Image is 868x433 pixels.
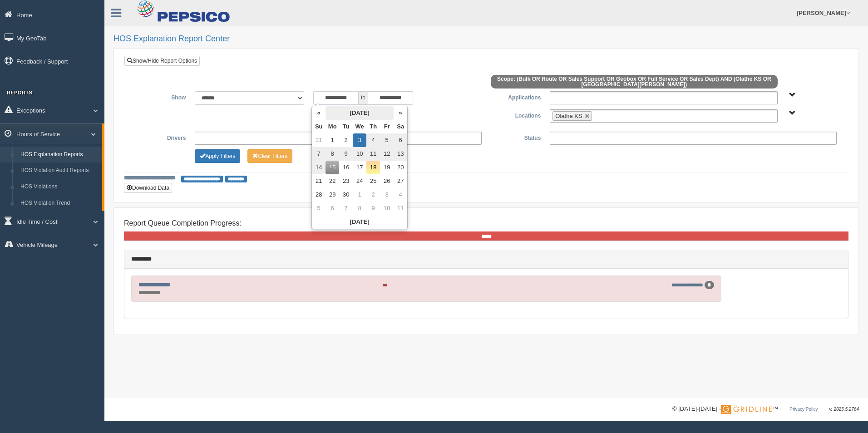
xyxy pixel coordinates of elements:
[325,147,339,161] td: 8
[380,161,394,174] td: 19
[672,404,859,414] div: © [DATE]-[DATE] - ™
[312,215,407,229] th: [DATE]
[312,133,325,147] td: 31
[339,202,353,215] td: 7
[325,106,394,120] th: [DATE]
[312,188,325,202] td: 28
[366,174,380,188] td: 25
[486,109,545,120] label: Locations
[394,202,407,215] td: 11
[380,174,394,188] td: 26
[486,132,545,143] label: Status
[353,161,366,174] td: 17
[339,174,353,188] td: 23
[16,195,102,212] a: HOS Violation Trend
[394,147,407,161] td: 13
[325,120,339,133] th: Mo
[353,202,366,215] td: 8
[394,120,407,133] th: Sa
[366,120,380,133] th: Th
[339,120,353,133] th: Tu
[366,161,380,174] td: 18
[339,147,353,161] td: 9
[325,188,339,202] td: 29
[366,133,380,147] td: 4
[394,106,407,120] th: »
[325,133,339,147] td: 1
[339,188,353,202] td: 30
[247,149,292,163] button: Change Filter Options
[829,407,859,412] span: v. 2025.5.2764
[394,161,407,174] td: 20
[312,174,325,188] td: 21
[16,179,102,195] a: HOS Violations
[394,174,407,188] td: 27
[339,161,353,174] td: 16
[353,120,366,133] th: We
[312,202,325,215] td: 5
[325,202,339,215] td: 6
[195,149,240,163] button: Change Filter Options
[789,407,818,412] a: Privacy Policy
[366,147,380,161] td: 11
[312,161,325,174] td: 14
[131,132,190,143] label: Drivers
[16,147,102,163] a: HOS Explanation Reports
[380,188,394,202] td: 3
[124,219,848,227] h4: Report Queue Completion Progress:
[394,133,407,147] td: 6
[16,162,102,179] a: HOS Violation Audit Reports
[353,188,366,202] td: 1
[113,34,859,44] h2: HOS Explanation Report Center
[380,133,394,147] td: 5
[380,120,394,133] th: Fr
[312,106,325,120] th: «
[491,75,778,89] span: Scope: (Bulk OR Route OR Sales Support OR Geobox OR Full Service OR Sales Dept) AND (Olathe KS OR...
[721,405,772,414] img: Gridline
[124,183,172,193] button: Download Data
[353,133,366,147] td: 3
[366,202,380,215] td: 9
[312,120,325,133] th: Su
[359,91,368,105] span: to
[353,174,366,188] td: 24
[394,188,407,202] td: 4
[366,188,380,202] td: 2
[312,147,325,161] td: 7
[131,91,190,102] label: Show
[486,91,545,102] label: Applications
[380,147,394,161] td: 12
[124,56,200,66] a: Show/Hide Report Options
[325,174,339,188] td: 22
[380,202,394,215] td: 10
[325,161,339,174] td: 15
[339,133,353,147] td: 2
[555,113,582,119] span: Olathe KS
[353,147,366,161] td: 10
